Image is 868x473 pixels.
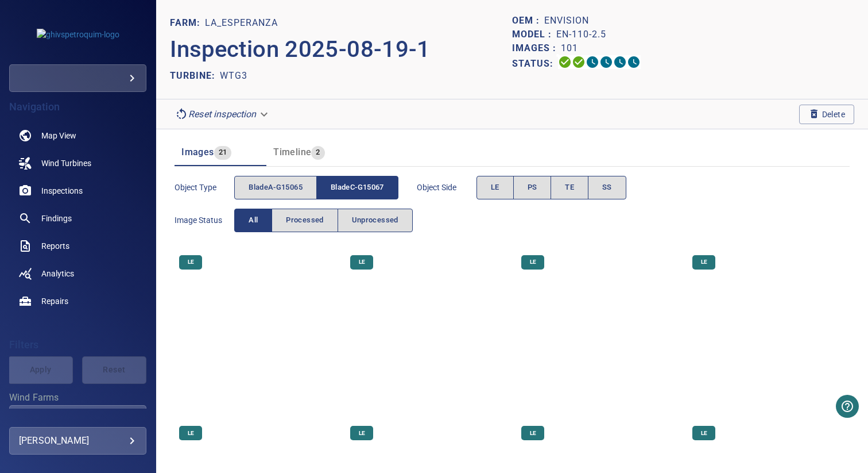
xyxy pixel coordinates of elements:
[476,176,514,199] button: LE
[41,213,72,224] span: Findings
[181,258,201,266] span: LE
[170,69,220,83] p: TURBINE:
[41,268,74,279] span: Analytics
[556,28,606,41] p: EN-110-2.5
[558,55,572,69] svg: Uploading 100%
[513,176,552,199] button: PS
[175,182,234,193] span: Object type
[613,55,627,69] svg: Matching 0%
[808,108,845,121] span: Delete
[9,393,146,402] label: Wind Farms
[170,104,274,124] div: Reset inspection
[41,157,91,169] span: Wind Turbines
[627,55,641,69] svg: Classification 0%
[41,295,68,307] span: Repairs
[9,339,146,351] h4: Filters
[9,287,146,315] a: repairs noActive
[588,176,626,199] button: SS
[234,176,317,199] button: bladeA-G15065
[9,205,146,232] a: findings noActive
[181,147,214,157] span: Images
[41,185,83,197] span: Inspections
[311,146,324,159] span: 2
[352,258,372,266] span: LE
[352,214,398,227] span: Unprocessed
[9,122,146,149] a: map noActive
[599,55,613,69] svg: ML Processing 0%
[286,214,323,227] span: Processed
[572,55,586,69] svg: Data Formatted 100%
[37,29,119,40] img: ghivspetroquim-logo
[170,32,512,67] p: Inspection 2025-08-19-1
[41,130,76,141] span: Map View
[523,429,543,437] span: LE
[565,181,574,194] span: TE
[9,232,146,260] a: reports noActive
[512,55,558,72] p: Status:
[512,14,544,28] p: OEM :
[234,209,272,232] button: All
[512,41,561,55] p: Images :
[9,177,146,205] a: inspections noActive
[417,182,476,193] span: Object Side
[316,176,398,199] button: bladeC-G15067
[338,209,413,232] button: Unprocessed
[41,240,69,252] span: Reports
[523,258,543,266] span: LE
[175,214,234,226] span: Image Status
[9,260,146,287] a: analytics noActive
[249,181,303,194] span: bladeA-G15065
[586,55,599,69] svg: Selecting 0%
[9,149,146,177] a: windturbines noActive
[561,41,578,55] p: 101
[602,181,612,194] span: SS
[214,146,232,159] span: 21
[273,147,311,157] span: Timeline
[9,64,146,92] div: ghivspetroquim
[799,105,854,124] button: Delete
[9,101,146,113] h4: Navigation
[188,109,256,120] em: Reset inspection
[331,181,384,194] span: bladeC-G15067
[551,176,588,199] button: TE
[694,429,714,437] span: LE
[181,429,201,437] span: LE
[352,429,372,437] span: LE
[694,258,714,266] span: LE
[544,14,589,28] p: Envision
[220,69,247,83] p: WTG3
[528,181,537,194] span: PS
[234,176,398,199] div: objectType
[9,405,146,433] div: Wind Farms
[249,214,258,227] span: All
[272,209,338,232] button: Processed
[205,16,278,30] p: La_Esperanza
[491,181,499,194] span: LE
[512,28,556,41] p: Model :
[19,432,137,450] div: [PERSON_NAME]
[170,16,205,30] p: FARM:
[476,176,626,199] div: objectSide
[234,209,413,232] div: imageStatus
